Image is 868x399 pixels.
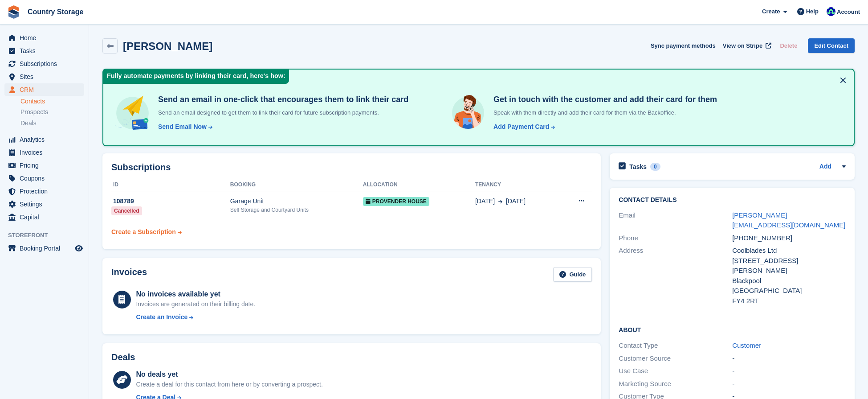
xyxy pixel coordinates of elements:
[20,159,73,172] span: Pricing
[111,197,230,206] div: 108789
[136,313,187,322] div: Create an Invoice
[475,197,495,206] span: [DATE]
[732,276,846,286] div: Blackpool
[111,162,592,173] h2: Subscriptions
[819,162,831,172] a: Add
[136,300,255,309] div: Invoices are generated on their billing date.
[155,95,408,105] h4: Send an email in one-click that encourages them to link their card
[20,242,73,255] span: Booking Portal
[363,178,475,192] th: Allocation
[103,70,289,84] div: Fully automate payments by linking their card, here's how:
[490,95,717,105] h4: Get in touch with the customer and add their card for them
[111,227,176,237] div: Create a Subscription
[20,185,73,197] span: Protection
[136,313,255,322] a: Create an Invoice
[619,233,732,243] div: Phone
[506,197,526,206] span: [DATE]
[20,45,73,57] span: Tasks
[650,163,660,171] div: 0
[553,267,592,282] a: Guide
[827,7,835,16] img: Alison Dalnas
[806,7,819,16] span: Help
[619,379,732,389] div: Marketing Source
[114,95,151,132] img: send-email-b5881ef4c8f827a638e46e229e590028c7e36e3a6c99d2365469aff88783de13.svg
[732,246,846,256] div: Coolblades Ltd
[4,70,84,83] a: menu
[20,70,73,83] span: Sites
[111,224,182,240] a: Create a Subscription
[651,38,716,53] button: Sync payment methods
[732,296,846,306] div: FY4 2RT
[123,40,212,52] h2: [PERSON_NAME]
[20,211,73,223] span: Capital
[776,38,801,53] button: Delete
[475,178,560,192] th: Tenancy
[629,163,647,171] h2: Tasks
[230,206,363,214] div: Self Storage and Courtyard Units
[20,108,48,116] span: Prospects
[732,354,846,364] div: -
[837,8,860,16] span: Account
[20,83,73,96] span: CRM
[732,366,846,376] div: -
[20,119,84,128] a: Deals
[619,197,846,204] h2: Contact Details
[619,325,846,334] h2: About
[7,5,20,19] img: stora-icon-8386f47178a22dfd0bd8f6a31ec36ba5ce8667c1dd55bd0f319d3a0aa187defe.svg
[732,286,846,296] div: [GEOGRAPHIC_DATA]
[619,210,732,230] div: Email
[4,146,84,159] a: menu
[136,380,322,389] div: Create a deal for this contact from here or by converting a prospect.
[619,354,732,364] div: Customer Source
[111,267,147,282] h2: Invoices
[24,4,87,19] a: Country Storage
[732,233,846,243] div: [PHONE_NUMBER]
[490,108,717,117] p: Speak with them directly and add their card for them via the Backoffice.
[619,366,732,376] div: Use Case
[732,379,846,389] div: -
[111,352,135,362] h2: Deals
[20,172,73,185] span: Coupons
[363,197,429,206] span: Provender House
[4,159,84,172] a: menu
[20,198,73,210] span: Settings
[619,341,732,351] div: Contact Type
[4,242,84,255] a: menu
[493,122,549,132] div: Add Payment Card
[723,41,762,50] span: View on Stripe
[732,211,845,229] a: [PERSON_NAME][EMAIL_ADDRESS][DOMAIN_NAME]
[155,108,408,117] p: Send an email designed to get them to link their card for future subscription payments.
[20,133,73,146] span: Analytics
[4,172,84,185] a: menu
[73,243,84,254] a: Preview store
[136,289,255,300] div: No invoices available yet
[111,178,230,192] th: ID
[4,45,84,57] a: menu
[136,369,322,380] div: No deals yet
[762,7,780,16] span: Create
[719,38,773,53] a: View on Stripe
[490,122,556,132] a: Add Payment Card
[732,341,761,349] a: Customer
[619,246,732,306] div: Address
[8,231,89,240] span: Storefront
[158,122,207,132] div: Send Email Now
[20,119,37,128] span: Deals
[4,133,84,146] a: menu
[4,211,84,223] a: menu
[230,178,363,192] th: Booking
[4,83,84,96] a: menu
[450,95,486,131] img: get-in-touch-e3e95b6451f4e49772a6039d3abdde126589d6f45a760754adfa51be33bf0f70.svg
[20,146,73,159] span: Invoices
[111,206,142,215] div: Cancelled
[4,198,84,210] a: menu
[20,107,84,117] a: Prospects
[4,185,84,197] a: menu
[4,32,84,44] a: menu
[20,32,73,44] span: Home
[808,38,855,53] a: Edit Contact
[732,256,846,276] div: [STREET_ADDRESS][PERSON_NAME]
[230,197,363,206] div: Garage Unit
[20,97,84,106] a: Contacts
[20,58,73,70] span: Subscriptions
